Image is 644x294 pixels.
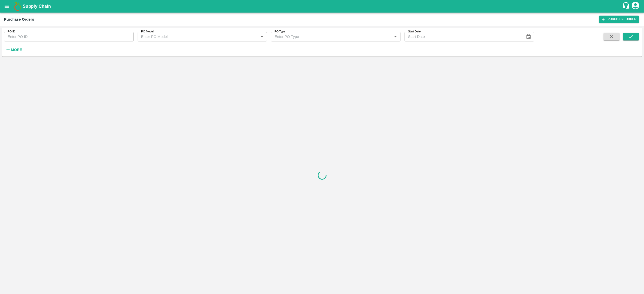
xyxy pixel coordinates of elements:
label: PO Model [141,30,154,34]
div: Purchase Orders [4,16,34,23]
label: PO Type [274,30,285,34]
input: Start Date [405,32,522,41]
input: Enter PO Type [272,33,391,40]
div: customer-support [622,2,631,11]
button: More [4,45,23,54]
button: open drawer [1,1,13,12]
strong: More [11,48,22,52]
input: Enter PO Model [139,33,257,40]
div: account of current user [631,1,640,12]
a: Supply Chain [23,3,622,10]
button: Open [392,33,399,40]
img: logo [13,1,23,11]
b: Supply Chain [23,4,51,9]
label: Start Date [408,30,421,34]
button: Choose date [524,32,533,41]
label: PO ID [8,30,15,34]
a: Purchase Order [599,16,639,23]
button: Open [259,33,265,40]
input: Enter PO ID [4,32,134,41]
